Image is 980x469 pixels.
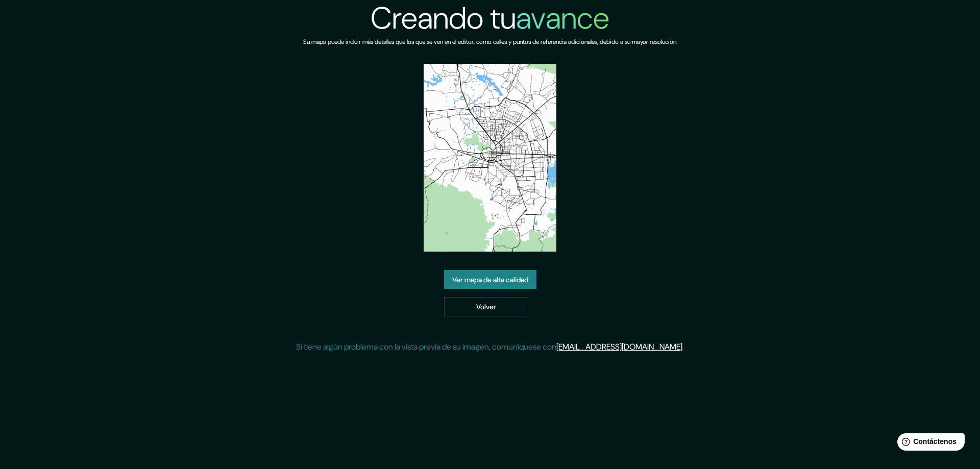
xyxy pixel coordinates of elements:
[444,270,536,289] a: Ver mapa de alta calidad
[424,64,556,252] img: vista previa del mapa creado
[296,341,556,352] font: Si tiene algún problema con la vista previa de su imagen, comuníquese con
[444,297,528,316] a: Volver
[452,275,528,284] font: Ver mapa de alta calidad
[476,303,496,312] font: Volver
[889,429,969,458] iframe: Lanzador de widgets de ayuda
[682,341,684,352] font: .
[556,341,682,352] a: [EMAIL_ADDRESS][DOMAIN_NAME]
[303,38,677,46] font: Su mapa puede incluir más detalles que los que se ven en el editor, como calles y puntos de refer...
